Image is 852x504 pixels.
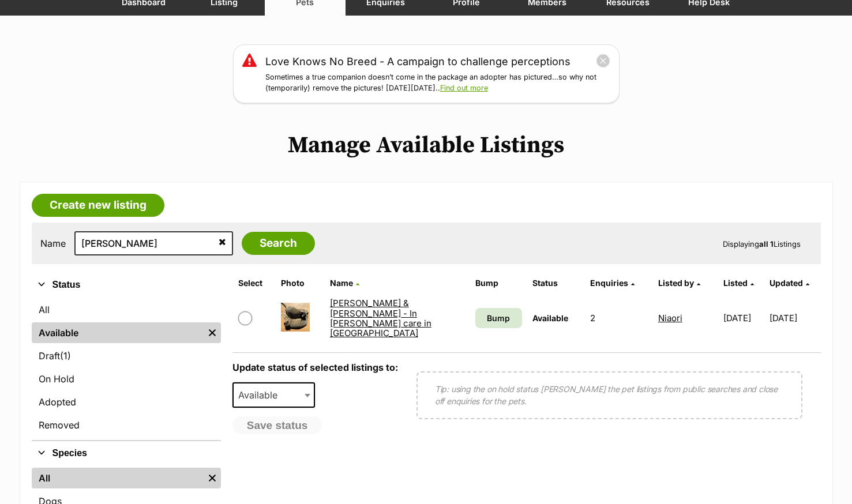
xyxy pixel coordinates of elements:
td: [DATE] [770,294,819,343]
a: Listed by [658,278,700,288]
a: Remove filter [204,322,221,343]
a: Find out more [440,84,488,92]
a: Available [32,322,204,343]
a: Niaori [658,313,682,324]
span: Available [232,382,316,408]
a: Listed [723,278,754,288]
span: Displaying Listings [723,239,801,249]
span: (1) [60,349,71,363]
a: On Hold [32,368,221,389]
th: Bump [471,274,527,292]
label: Update status of selected listings to: [232,362,398,373]
button: Status [32,277,221,292]
span: Updated [770,278,803,288]
span: Name [330,278,353,288]
a: Adopted [32,392,221,412]
a: Draft [32,345,221,366]
p: Sometimes a true companion doesn’t come in the package an adopter has pictured…so why not (tempor... [265,72,610,94]
button: Species [32,446,221,461]
a: Removed [32,415,221,435]
p: Tip: using the on hold status [PERSON_NAME] the pet listings from public searches and close off e... [435,383,784,407]
span: translation missing: en.admin.listings.index.attributes.enquiries [590,278,628,288]
td: [DATE] [719,294,768,343]
input: Search [242,232,315,255]
a: All [32,468,204,488]
span: Available [532,313,568,323]
span: Bump [487,312,510,324]
th: Photo [276,274,324,292]
span: Available [234,387,289,403]
a: Name [330,278,359,288]
th: Status [528,274,584,292]
a: Create new listing [32,194,164,217]
label: Name [40,238,66,249]
a: Bump [475,308,522,328]
a: Updated [770,278,809,288]
a: Enquiries [590,278,635,288]
th: Select [234,274,275,292]
button: close [596,54,610,68]
span: Listed [723,278,748,288]
span: Listed by [658,278,694,288]
strong: all 1 [759,239,774,249]
div: Status [32,297,221,440]
a: Remove filter [204,468,221,488]
a: All [32,299,221,320]
button: Save status [232,416,322,435]
a: [PERSON_NAME] & [PERSON_NAME] - In [PERSON_NAME] care in [GEOGRAPHIC_DATA] [330,298,431,338]
a: Love Knows No Breed - A campaign to challenge perceptions [265,54,570,69]
td: 2 [585,294,652,343]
